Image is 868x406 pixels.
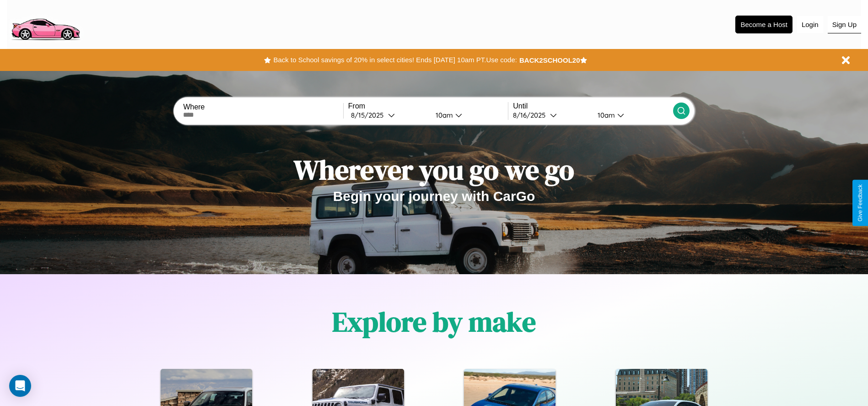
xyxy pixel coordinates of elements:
button: 10am [590,110,673,120]
button: Back to School savings of 20% in select cities! Ends [DATE] 10am PT.Use code: [271,54,519,66]
label: Where [183,103,343,111]
label: Until [513,102,673,110]
label: From [348,102,508,110]
button: Sign Up [828,16,861,33]
div: 10am [431,111,455,119]
button: 10am [428,110,508,120]
div: 10am [593,111,617,119]
h1: Explore by make [332,303,536,341]
button: Become a Host [735,16,793,33]
button: 8/15/2025 [348,110,428,120]
div: Give Feedback [857,184,863,222]
b: BACK2SCHOOL20 [519,56,580,64]
div: 8 / 16 / 2025 [513,111,550,119]
button: Login [797,16,823,33]
div: 8 / 15 / 2025 [351,111,388,119]
img: logo [7,5,84,43]
div: Open Intercom Messenger [9,375,31,397]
